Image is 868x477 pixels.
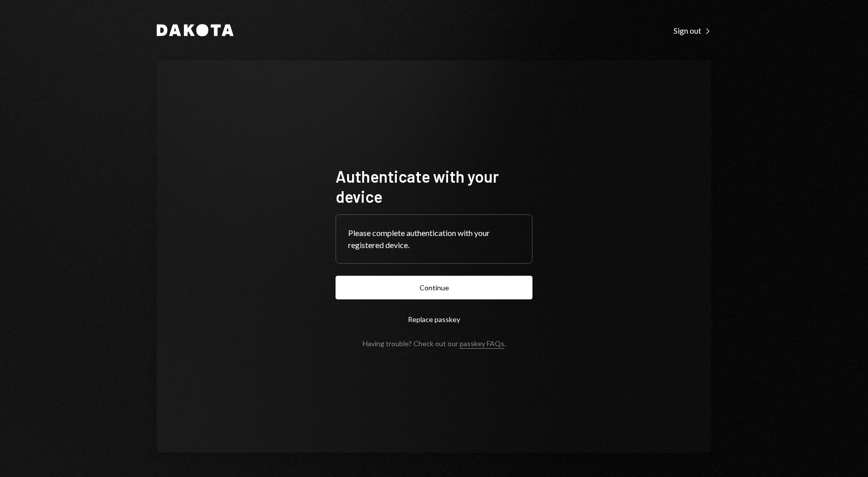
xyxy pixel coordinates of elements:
[460,339,504,349] a: passkey FAQs
[674,25,711,36] a: Sign out
[336,276,532,299] button: Continue
[674,26,711,36] div: Sign out
[336,166,532,206] h1: Authenticate with your device
[363,339,506,348] div: Having trouble? Check out our .
[348,227,520,251] div: Please complete authentication with your registered device.
[336,307,532,331] button: Replace passkey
